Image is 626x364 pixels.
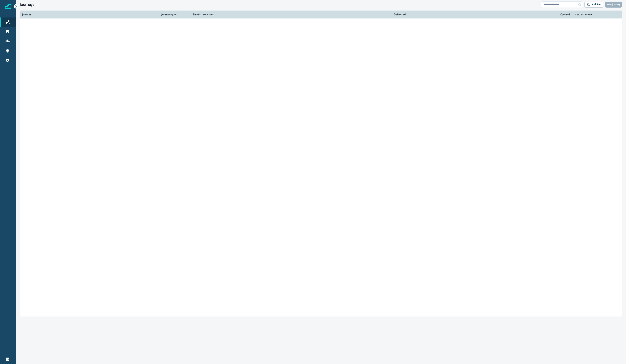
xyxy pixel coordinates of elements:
[410,13,570,16] div: Opened
[605,2,622,8] button: New journey
[584,2,603,8] button: Add filter
[219,13,406,16] div: Delivered
[22,13,157,16] div: Journey
[607,3,620,6] p: New journey
[191,13,214,16] div: Emails processed
[5,4,11,9] img: Inflection
[575,13,610,16] div: Next schedule
[591,3,602,6] p: Add filter
[161,13,186,16] div: Journey type
[20,2,34,7] h1: Journeys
